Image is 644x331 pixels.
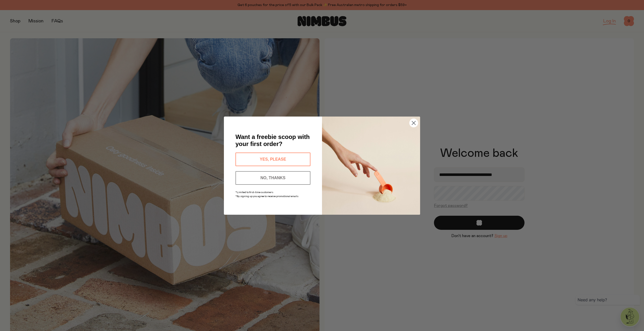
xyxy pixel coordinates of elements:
button: YES, PLEASE [235,153,310,166]
span: Want a freebie scoop with your first order? [235,133,310,147]
button: NO, THANKS [235,171,310,185]
span: *By signing up you agree to receive promotional emails [235,195,298,198]
span: *Limited to first-time customers [235,191,273,194]
img: c0d45117-8e62-4a02-9742-374a5db49d45.jpeg [322,117,420,215]
button: Close dialog [409,119,418,127]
